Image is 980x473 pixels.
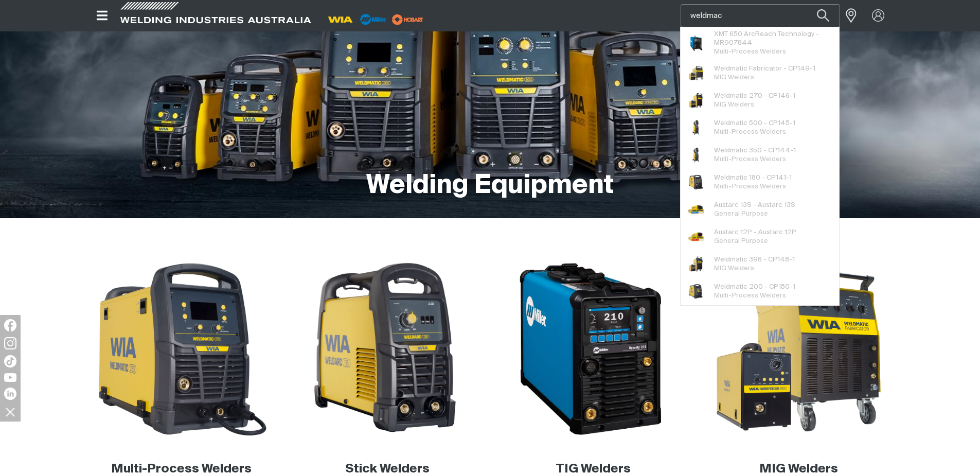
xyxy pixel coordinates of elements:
[714,156,786,163] span: Multi-Process Welders
[366,169,614,203] h1: Welding Equipment
[4,388,16,400] img: LinkedIn
[714,255,795,264] span: matic 396 - CP148-1
[714,265,754,272] span: MIG Welders
[714,201,795,209] span: Austarc 13S - Austarc 13S
[681,27,839,305] ul: Suggestions
[714,146,796,155] span: matic 350 - CP144-1
[714,48,786,55] span: Multi-Process Welders
[4,355,16,367] img: TikTok
[4,337,16,349] img: Instagram
[714,119,795,128] span: matic 500 - CP145-1
[714,228,796,237] span: Austarc 12P - Austarc 12P
[714,183,786,190] span: Multi-Process Welders
[714,211,768,217] span: General Purpose
[714,101,754,108] span: MIG Welders
[298,259,477,439] img: Stick Welding Machine
[714,93,730,99] span: Weld
[681,5,840,27] input: Product name or item number...
[4,319,16,331] img: Facebook
[714,129,786,135] span: Multi-Process Welders
[714,30,832,47] span: XMT 650 ArcReach Technology - MR907844
[389,15,426,23] a: miller
[714,64,815,73] span: matic Fabricator - CP149-1
[714,292,786,299] span: Multi-Process Welders
[714,65,730,72] span: Weld
[714,283,795,291] span: matic 200 - CP150-1
[714,256,730,263] span: Weld
[389,12,426,27] img: miller
[806,4,841,27] button: Search products
[714,174,730,181] span: Weld
[714,238,768,244] span: General Purpose
[714,284,730,290] span: Weld
[714,120,730,127] span: Weld
[2,403,19,421] img: hide socials
[714,74,754,81] span: MIG Welders
[709,259,888,439] img: MIG welding machine
[714,173,792,182] span: matic 180 - CP141-1
[714,147,730,154] span: Weld
[4,373,16,382] img: YouTube
[92,259,271,439] img: Multi Process Welder
[714,92,795,100] span: matic 270 - CP146-1
[504,259,683,439] img: TIG welding machine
